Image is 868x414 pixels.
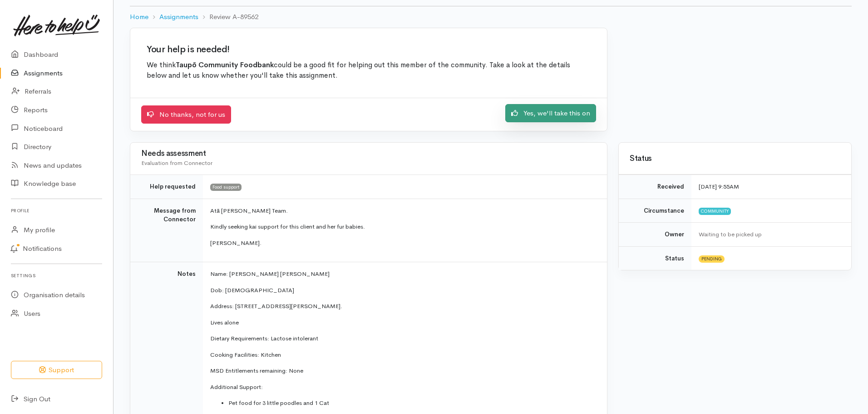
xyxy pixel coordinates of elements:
a: Yes, we'll take this on [505,104,596,123]
nav: breadcrumb [130,6,852,28]
td: Status [619,246,691,270]
time: [DATE] 9:55AM [699,183,739,190]
a: Home [130,12,148,22]
p: Name: [PERSON_NAME] [PERSON_NAME] [210,269,596,279]
p: Kindly seeking kai support for this client and her fur babies. [210,222,596,231]
td: Owner [619,223,691,247]
p: Lives alone [210,318,596,327]
p: Atā [PERSON_NAME] Team. [210,206,596,215]
h3: Status [630,155,840,163]
p: Dietary Requirements: Lactose intolerant [210,334,596,343]
p: Address: [STREET_ADDRESS][PERSON_NAME]. [210,302,596,311]
a: No thanks, not for us [141,105,231,124]
td: Help requested [130,175,203,199]
h3: Needs assessment [141,150,596,158]
p: Additional Support: [210,383,596,392]
span: Community [699,208,731,215]
h6: Settings [11,269,102,282]
p: [PERSON_NAME]. [210,239,596,248]
p: MSD Entitlements remaining: None [210,366,596,375]
p: Cooking Facilities: Kitchen [210,350,596,359]
p: Dob: [DEMOGRAPHIC_DATA] [210,286,596,295]
li: Review A-89562 [198,12,258,22]
span: Food support [210,184,242,191]
b: Taupō Community Foodbank [176,60,274,70]
td: Message from Connector [130,199,203,262]
h6: Profile [11,205,102,217]
p: We think could be a good fit for helping out this member of the community. Take a look at the det... [147,60,591,81]
span: Evaluation from Connector [141,159,212,167]
td: Received [619,175,691,199]
td: Circumstance [619,199,691,223]
button: Support [11,361,102,379]
h2: Your help is needed! [147,45,591,55]
li: Pet food for 3 little poodles and 1 Cat [228,399,596,408]
a: Assignments [159,12,198,22]
div: Waiting to be picked up [699,230,840,239]
span: Pending [699,255,725,263]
